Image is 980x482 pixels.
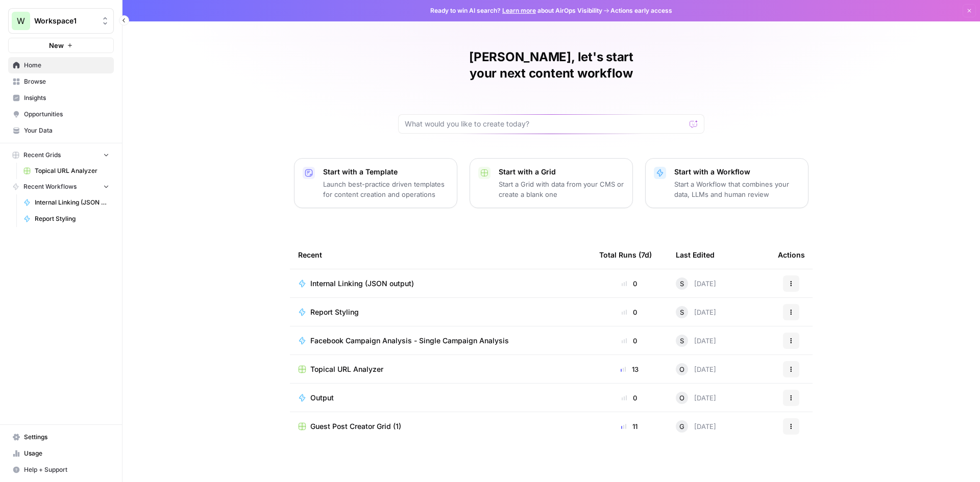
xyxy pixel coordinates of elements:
[24,93,109,103] span: Insights
[310,421,401,432] span: Guest Post Creator Grid (1)
[298,364,583,374] a: Topical URL Analyzer
[599,241,652,269] div: Total Runs (7d)
[674,179,800,199] p: Start a Workflow that combines your data, LLMs and human review
[679,421,684,432] span: G
[24,110,109,119] span: Opportunities
[8,147,114,163] button: Recent Grids
[24,126,109,135] span: Your Data
[8,73,114,90] a: Browse
[24,465,109,474] span: Help + Support
[23,182,77,191] span: Recent Workflows
[298,336,583,346] a: Facebook Campaign Analysis - Single Campaign Analysis
[8,462,114,478] button: Help + Support
[298,307,583,317] a: Report Styling
[676,241,715,269] div: Last Edited
[49,40,64,50] span: New
[298,421,583,432] a: Guest Post Creator Grid (1)
[676,335,716,347] div: [DATE]
[470,158,633,208] button: Start with a GridStart a Grid with data from your CMS or create a blank one
[680,278,684,289] span: S
[676,306,716,318] div: [DATE]
[8,106,114,122] a: Opportunities
[8,90,114,106] a: Insights
[298,393,583,403] a: Output
[24,449,109,458] span: Usage
[8,179,114,194] button: Recent Workflows
[499,167,624,177] p: Start with a Grid
[599,307,659,317] div: 0
[310,393,334,403] span: Output
[676,392,716,404] div: [DATE]
[24,77,109,86] span: Browse
[8,38,114,53] button: New
[645,158,808,208] button: Start with a WorkflowStart a Workflow that combines your data, LLMs and human review
[405,119,685,129] input: What would you like to create today?
[35,214,109,223] span: Report Styling
[599,364,659,374] div: 13
[34,16,96,26] span: Workspace1
[676,277,716,290] div: [DATE]
[8,122,114,139] a: Your Data
[8,445,114,462] a: Usage
[680,336,684,346] span: S
[8,57,114,73] a: Home
[778,241,805,269] div: Actions
[17,15,25,27] span: W
[674,167,800,177] p: Start with a Workflow
[24,61,109,70] span: Home
[8,8,114,34] button: Workspace: Workspace1
[298,241,583,269] div: Recent
[680,307,684,317] span: S
[323,167,449,177] p: Start with a Template
[19,163,114,179] a: Topical URL Analyzer
[676,363,716,375] div: [DATE]
[499,179,624,199] p: Start a Grid with data from your CMS or create a blank one
[676,420,716,433] div: [DATE]
[294,158,457,208] button: Start with a TemplateLaunch best-practice driven templates for content creation and operations
[398,49,704,82] h1: [PERSON_NAME], let's start your next content workflow
[310,336,509,346] span: Facebook Campaign Analysis - Single Campaign Analysis
[599,336,659,346] div: 0
[430,6,602,15] span: Ready to win AI search? about AirOps Visibility
[610,6,672,15] span: Actions early access
[323,179,449,199] p: Launch best-practice driven templates for content creation and operations
[23,150,61,160] span: Recent Grids
[310,307,359,317] span: Report Styling
[24,433,109,442] span: Settings
[8,429,114,445] a: Settings
[502,7,536,14] a: Learn more
[679,393,684,403] span: O
[298,278,583,289] a: Internal Linking (JSON output)
[310,364,383,374] span: Topical URL Analyzer
[679,364,684,374] span: O
[35,198,109,207] span: Internal Linking (JSON output)
[310,278,414,289] span: Internal Linking (JSON output)
[19,194,114,211] a: Internal Linking (JSON output)
[599,421,659,432] div: 11
[599,278,659,289] div: 0
[35,166,109,175] span: Topical URL Analyzer
[599,393,659,403] div: 0
[19,211,114,227] a: Report Styling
